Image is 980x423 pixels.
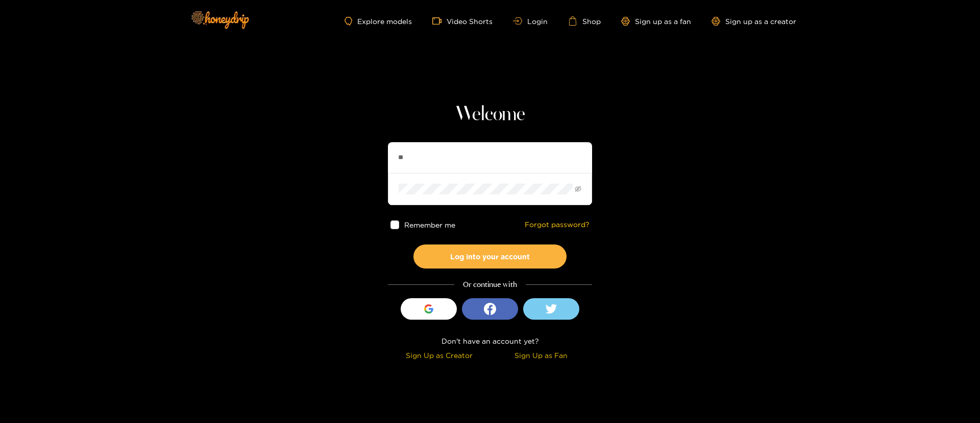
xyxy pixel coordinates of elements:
[390,349,487,361] div: Sign Up as Creator
[388,102,592,127] h1: Welcome
[568,16,601,26] a: Shop
[525,220,590,229] a: Forgot password?
[388,279,592,291] div: Or continue with
[575,186,581,192] span: eye-invisible
[621,17,691,26] a: Sign up as a fan
[413,244,567,269] button: Log into your account
[404,221,455,229] span: Remember me
[493,349,590,361] div: Sign Up as Fan
[513,17,548,25] a: Login
[388,335,592,347] div: Don't have an account yet?
[345,17,412,26] a: Explore models
[432,16,493,26] a: Video Shorts
[712,17,796,26] a: Sign up as a creator
[432,16,447,26] span: video-camera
